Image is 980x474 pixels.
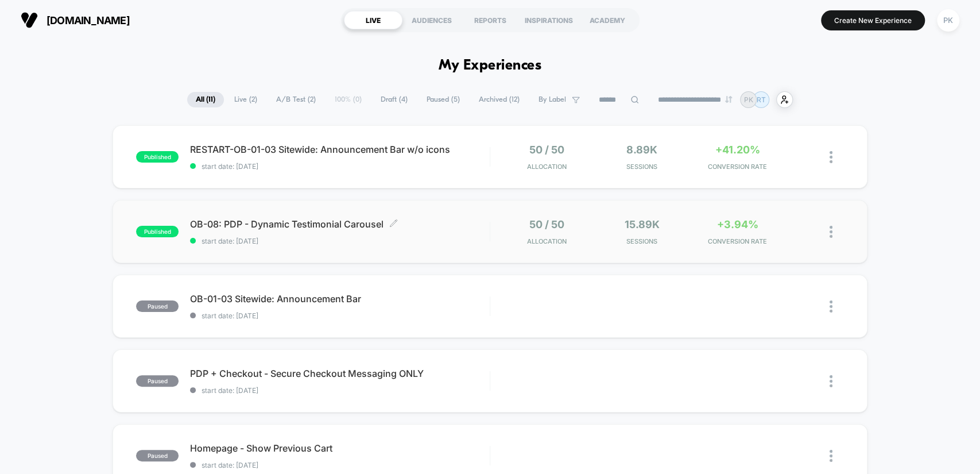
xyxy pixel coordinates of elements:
[17,11,133,29] button: [DOMAIN_NAME]
[21,11,38,29] img: Visually logo
[715,144,760,156] span: +41.20%
[190,218,489,230] span: OB-08: PDP - Dynamic Testimonial Carousel
[744,95,753,104] p: PK
[725,96,732,103] img: end
[190,311,489,320] span: start date: [DATE]
[626,144,657,156] span: 8.89k
[520,11,578,29] div: INSPIRATIONS
[187,92,224,107] span: All ( 11 )
[47,14,130,26] span: [DOMAIN_NAME]
[190,386,489,395] span: start date: [DATE]
[625,218,660,230] span: 15.89k
[470,92,528,107] span: Archived ( 12 )
[136,300,179,312] span: paused
[190,368,489,379] span: PDP + Checkout - Secure Checkout Messaging ONLY
[136,226,179,237] span: published
[578,11,637,29] div: ACADEMY
[190,442,489,454] span: Homepage - Show Previous Cart
[830,226,832,238] img: close
[830,300,832,313] img: close
[830,375,832,387] img: close
[830,151,832,163] img: close
[529,218,564,230] span: 50 / 50
[268,92,324,107] span: A/B Test ( 2 )
[136,151,179,163] span: published
[190,144,489,155] span: RESTART-OB-01-03 Sitewide: Announcement Bar w/o icons
[757,95,766,104] p: RT
[190,293,489,305] span: OB-01-03 Sitewide: Announcement Bar
[372,92,416,107] span: Draft ( 4 )
[461,11,520,29] div: REPORTS
[529,144,564,156] span: 50 / 50
[136,375,179,387] span: paused
[527,163,567,171] span: Allocation
[418,92,468,107] span: Paused ( 5 )
[692,163,782,171] span: CONVERSION RATE
[539,95,566,104] span: By Label
[439,57,541,74] h1: My Experiences
[821,10,925,30] button: Create New Experience
[597,163,687,171] span: Sessions
[402,11,461,29] div: AUDIENCES
[597,237,687,245] span: Sessions
[692,237,782,245] span: CONVERSION RATE
[527,237,567,245] span: Allocation
[226,92,266,107] span: Live ( 2 )
[190,237,489,245] span: start date: [DATE]
[937,9,959,32] div: PK
[190,162,489,171] span: start date: [DATE]
[190,461,489,469] span: start date: [DATE]
[136,450,179,461] span: paused
[830,450,832,462] img: close
[344,11,402,29] div: LIVE
[933,9,963,32] button: PK
[716,218,758,230] span: +3.94%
